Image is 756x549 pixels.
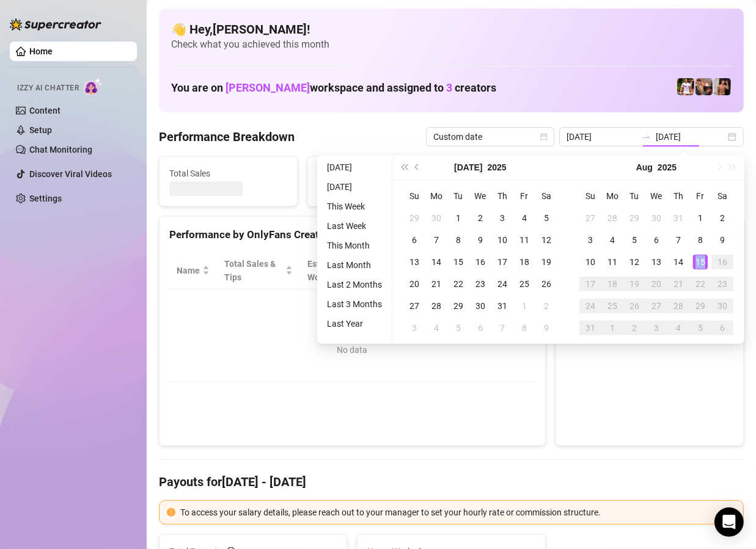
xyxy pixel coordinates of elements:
[714,507,744,537] div: Open Intercom Messenger
[224,257,283,284] span: Total Sales & Tips
[677,78,694,95] img: Hector
[641,132,651,142] span: to
[159,128,295,145] h4: Performance Breakdown
[641,132,651,142] span: swap-right
[386,252,452,289] th: Sales / Hour
[29,46,53,56] a: Home
[695,78,713,95] img: Osvaldo
[226,81,310,94] span: [PERSON_NAME]
[540,133,548,140] span: calendar
[29,145,92,155] a: Chat Monitoring
[169,167,287,180] span: Total Sales
[217,252,300,289] th: Total Sales & Tips
[169,227,535,243] div: Performance by OnlyFans Creator
[180,506,736,519] div: To access your salary details, please reach out to your manager to set your hourly rate or commis...
[318,167,436,180] span: Active Chats
[17,82,79,94] span: Izzy AI Chatter
[393,257,435,284] span: Sales / Hour
[446,81,452,94] span: 3
[29,125,52,135] a: Setup
[566,227,733,243] div: Sales by OnlyFans Creator
[182,343,523,357] div: No data
[714,78,731,95] img: Zach
[159,473,744,490] h4: Payouts for [DATE] - [DATE]
[29,106,61,115] a: Content
[171,81,496,95] h1: You are on workspace and assigned to creators
[169,252,217,289] th: Name
[29,194,62,203] a: Settings
[177,264,200,277] span: Name
[567,130,636,144] input: Start date
[452,252,535,289] th: Chat Conversion
[656,130,725,144] input: End date
[459,257,518,284] span: Chat Conversion
[171,38,732,51] span: Check what you achieved this month
[433,128,547,146] span: Custom date
[467,167,585,180] span: Messages Sent
[10,18,101,31] img: logo-BBDzfeDw.svg
[171,21,732,38] h4: 👋 Hey, [PERSON_NAME] !
[84,78,103,95] img: AI Chatter
[167,508,175,517] span: exclamation-circle
[29,169,112,179] a: Discover Viral Videos
[307,257,369,284] div: Est. Hours Worked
